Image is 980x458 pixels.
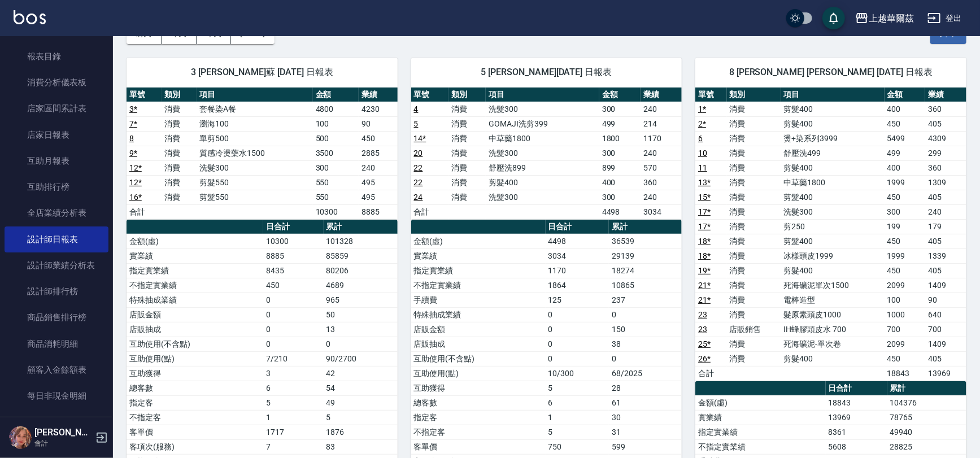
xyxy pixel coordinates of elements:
td: 29139 [609,248,682,263]
a: 設計師日報表 [5,226,108,252]
td: 0 [263,293,324,307]
a: 設計師排行榜 [5,278,108,304]
td: 總客數 [411,395,546,410]
td: 不指定客 [411,425,546,439]
td: 電棒造型 [781,293,885,307]
td: 405 [925,190,966,204]
a: 消費分析儀表板 [5,69,108,95]
td: 互助使用(點) [411,366,546,381]
td: 240 [641,102,682,116]
td: 剪髮400 [486,175,599,190]
td: 互助使用(點) [127,351,263,366]
td: 4689 [324,278,398,293]
th: 累計 [609,220,682,234]
td: 13969 [925,366,966,381]
td: 消費 [727,131,781,146]
td: 179 [925,219,966,234]
table: a dense table [695,88,966,381]
th: 類別 [162,88,197,102]
td: 49 [324,395,398,410]
td: 500 [313,131,359,146]
td: 消費 [727,278,781,293]
td: 消費 [162,175,197,190]
td: 特殊抽成業績 [127,293,263,307]
td: 450 [885,116,926,131]
td: 消費 [162,146,197,160]
td: 36539 [609,234,682,248]
td: 360 [925,160,966,175]
th: 項目 [486,88,599,102]
td: 300 [599,190,641,204]
td: 1339 [925,248,966,263]
td: 450 [885,351,926,366]
td: 750 [546,439,609,454]
td: 消費 [727,307,781,322]
a: 商品消耗明細 [5,331,108,357]
td: 240 [925,204,966,219]
td: 5 [324,410,398,425]
td: 中草藥1800 [486,131,599,146]
td: 10300 [313,204,359,219]
td: 消費 [727,102,781,116]
span: 8 [PERSON_NAME] [PERSON_NAME] [DATE] 日報表 [709,67,953,78]
td: 金額(虛) [127,234,263,248]
td: 570 [641,160,682,175]
td: 剪髮550 [197,175,313,190]
td: 104376 [887,395,966,410]
th: 業績 [359,88,398,102]
td: 剪髮550 [197,190,313,204]
a: 24 [414,193,423,202]
td: 洗髮300 [486,146,599,160]
td: 消費 [727,190,781,204]
td: 3034 [641,204,682,219]
a: 商品銷售排行榜 [5,304,108,330]
div: 上越華爾茲 [869,11,914,25]
td: 700 [885,322,926,337]
td: 互助使用(不含點) [411,351,546,366]
td: 合計 [695,366,726,381]
td: 400 [885,160,926,175]
td: 4800 [313,102,359,116]
td: 金額(虛) [695,395,825,410]
img: Logo [14,10,46,24]
td: 405 [925,351,966,366]
td: 5 [546,381,609,395]
td: 洗髮300 [486,190,599,204]
td: GOMAJI洗剪399 [486,116,599,131]
td: 1864 [546,278,609,293]
a: 22 [414,163,423,172]
td: 199 [885,219,926,234]
td: 客單價 [411,439,546,454]
td: 指定實業績 [127,263,263,278]
td: 8361 [826,425,887,439]
td: 消費 [727,337,781,351]
td: 消費 [727,116,781,131]
td: 舒壓洗499 [781,146,885,160]
a: 10 [698,149,707,158]
td: 1170 [546,263,609,278]
td: 18274 [609,263,682,278]
td: 300 [599,146,641,160]
td: 燙+染系列3999 [781,131,885,146]
td: 實業績 [411,248,546,263]
td: 消費 [162,190,197,204]
td: 髮原素頭皮1000 [781,307,885,322]
td: 0 [546,307,609,322]
td: 10300 [263,234,324,248]
td: 2099 [885,278,926,293]
a: 店家日報表 [5,122,108,148]
th: 項目 [781,88,885,102]
a: 8 [129,134,134,143]
td: 不指定實業績 [127,278,263,293]
td: 互助獲得 [411,381,546,395]
td: 3 [263,366,324,381]
td: 1309 [925,175,966,190]
td: 18843 [885,366,926,381]
td: 消費 [162,131,197,146]
td: 消費 [727,219,781,234]
td: 單剪500 [197,131,313,146]
th: 單號 [127,88,162,102]
td: 1409 [925,278,966,293]
td: 客單價 [127,425,263,439]
a: 互助排行榜 [5,174,108,200]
